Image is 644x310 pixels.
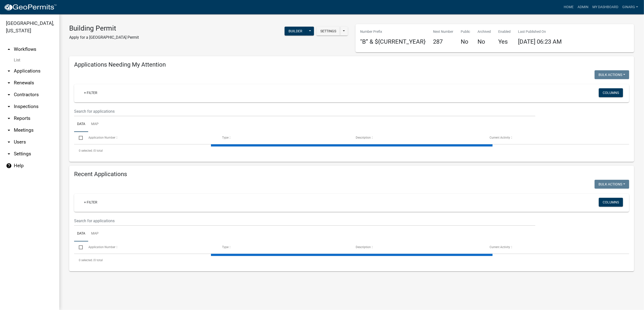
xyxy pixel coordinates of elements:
[74,241,83,253] datatable-header-cell: Select
[6,151,12,157] i: arrow_drop_down
[74,254,629,266] div: 0 total
[6,68,12,74] i: arrow_drop_down
[88,116,102,132] a: Map
[478,29,491,34] p: Archived
[6,163,12,169] i: help
[351,241,485,253] datatable-header-cell: Description
[620,2,640,12] a: ginarg
[6,46,12,52] i: arrow_drop_up
[88,245,115,249] span: Application Number
[485,132,619,144] datatable-header-cell: Current Activity
[69,35,139,40] p: Apply for a [GEOGRAPHIC_DATA] Permit
[499,29,511,34] p: Enabled
[518,29,562,34] p: Last Published On
[88,226,102,242] a: Map
[518,38,562,45] span: [DATE] 06:23 AM
[485,241,619,253] datatable-header-cell: Current Activity
[6,139,12,145] i: arrow_drop_down
[595,70,629,79] button: Bulk Actions
[590,2,620,12] a: My Dashboard
[576,2,590,12] a: Admin
[433,38,454,45] h4: 287
[79,258,94,262] span: 0 selected /
[83,241,217,253] datatable-header-cell: Application Number
[74,132,83,144] datatable-header-cell: Select
[316,27,340,36] button: Settings
[356,136,371,139] span: Description
[74,216,535,226] input: Search for applications
[461,29,470,34] p: Public
[433,29,454,34] p: Next Number
[74,61,629,68] h4: Applications Needing My Attention
[562,2,576,12] a: Home
[499,38,511,45] h4: Yes
[599,198,623,207] button: Columns
[80,88,101,97] a: + Filter
[461,38,470,45] h4: No
[478,38,491,45] h4: No
[217,132,351,144] datatable-header-cell: Type
[360,38,426,45] h4: "B” & ${CURRENT_YEAR}
[6,80,12,86] i: arrow_drop_down
[356,245,371,249] span: Description
[222,245,229,249] span: Type
[6,104,12,109] i: arrow_drop_down
[6,92,12,98] i: arrow_drop_down
[222,136,229,139] span: Type
[83,132,217,144] datatable-header-cell: Application Number
[490,136,510,139] span: Current Activity
[79,149,94,152] span: 0 selected /
[595,180,629,189] button: Bulk Actions
[80,198,101,207] a: + Filter
[351,132,485,144] datatable-header-cell: Description
[69,24,139,33] h3: Building Permit
[6,115,12,121] i: arrow_drop_down
[599,88,623,97] button: Columns
[285,27,306,36] button: Builder
[6,127,12,133] i: arrow_drop_down
[74,106,535,116] input: Search for applications
[217,241,351,253] datatable-header-cell: Type
[74,116,88,132] a: Data
[74,145,629,157] div: 0 total
[74,171,629,178] h4: Recent Applications
[88,136,115,139] span: Application Number
[360,29,426,34] p: Number Prefix
[74,226,88,242] a: Data
[490,245,510,249] span: Current Activity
